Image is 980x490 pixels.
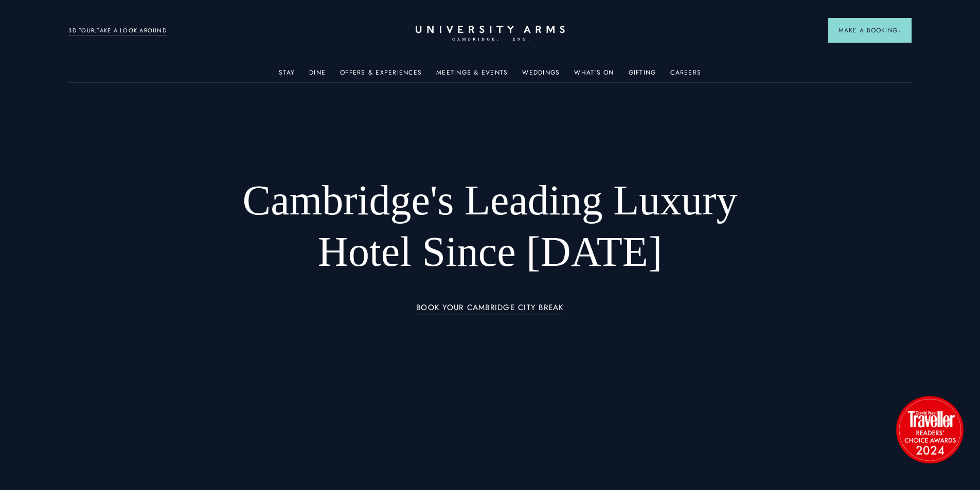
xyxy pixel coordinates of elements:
a: Careers [670,69,701,82]
button: Make a BookingArrow icon [828,18,912,43]
a: Gifting [629,69,656,82]
a: Dine [309,69,326,82]
span: Make a Booking [839,26,901,35]
img: Arrow icon [898,29,901,32]
a: What's On [574,69,614,82]
a: Offers & Experiences [340,69,422,82]
a: Meetings & Events [436,69,508,82]
img: image-2524eff8f0c5d55edbf694693304c4387916dea5-1501x1501-png [891,391,968,468]
a: Home [416,26,565,42]
a: BOOK YOUR CAMBRIDGE CITY BREAK [416,303,564,315]
a: Weddings [522,69,560,82]
a: Stay [279,69,295,82]
h1: Cambridge's Leading Luxury Hotel Since [DATE] [216,175,764,278]
a: 3D TOUR:TAKE A LOOK AROUND [68,26,167,35]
